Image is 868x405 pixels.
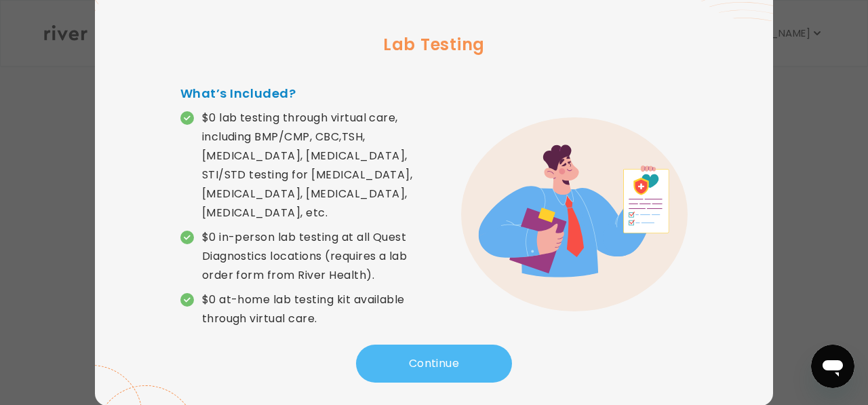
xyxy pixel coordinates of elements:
[356,345,512,383] button: Continue
[461,117,688,311] img: error graphic
[811,345,854,388] iframe: Button to launch messaging window
[180,84,434,103] h4: What’s Included?
[202,109,434,223] p: $0 lab testing through virtual care, including BMP/CMP, CBC,TSH, [MEDICAL_DATA], [MEDICAL_DATA], ...
[117,33,751,57] h3: Lab Testing
[202,228,434,285] p: $0 in-person lab testing at all Quest Diagnostics locations (requires a lab order form from River...
[202,290,434,328] p: $0 at-home lab testing kit available through virtual care.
